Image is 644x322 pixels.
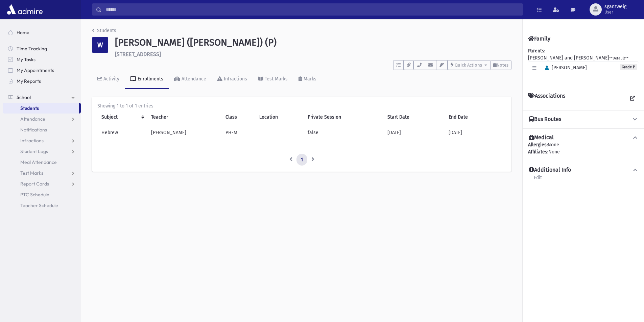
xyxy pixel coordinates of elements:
span: Student Logs [20,148,48,154]
a: Students [3,103,79,114]
a: Students [92,28,116,33]
a: Attendance [169,70,212,89]
th: Subject [97,109,147,125]
span: Infractions [20,138,44,144]
h4: Family [528,35,550,42]
a: Edit [533,174,542,186]
button: Medical [528,134,639,141]
span: School [17,94,31,100]
a: Attendance [3,114,81,124]
span: Attendance [20,116,45,122]
a: Time Tracking [3,43,81,54]
h6: [STREET_ADDRESS] [115,51,511,57]
h4: Additional Info [529,167,571,174]
h1: [PERSON_NAME] ([PERSON_NAME]) (P) [115,37,511,48]
h4: Medical [529,134,554,141]
span: Grade P [620,64,637,70]
a: Teacher Schedule [3,200,81,211]
span: My Reports [17,78,41,84]
td: Hebrew [97,125,147,140]
span: Notifications [20,127,47,133]
div: W [92,37,108,53]
div: Marks [302,76,316,82]
span: Notes [497,63,508,68]
button: Quick Actions [448,60,490,70]
nav: breadcrumb [92,27,116,37]
b: Allergies: [528,142,548,148]
span: Time Tracking [17,46,47,52]
th: Class [221,109,255,125]
th: Private Session [304,109,383,125]
th: Teacher [147,109,221,125]
a: Test Marks [3,168,81,178]
a: School [3,92,81,103]
th: Start Date [383,109,445,125]
td: [DATE] [445,125,506,140]
div: None [528,148,639,155]
a: Test Marks [253,70,293,89]
span: Report Cards [20,181,49,187]
a: 1 [296,154,307,166]
th: End Date [445,109,506,125]
b: Affiliates: [528,149,548,155]
td: PH-M [221,125,255,140]
span: Teacher Schedule [20,202,58,208]
div: [PERSON_NAME] and [PERSON_NAME] [528,47,639,81]
img: AdmirePro [5,3,44,16]
a: Marks [293,70,322,89]
span: Meal Attendance [20,159,57,165]
td: [DATE] [383,125,445,140]
td: [PERSON_NAME] [147,125,221,140]
span: My Tasks [17,56,35,63]
a: View all Associations [626,93,639,105]
a: Enrollments [125,70,169,89]
a: Notifications [3,124,81,135]
a: Meal Attendance [3,157,81,168]
th: Location [255,109,304,125]
span: sganzweig [604,4,626,9]
a: My Tasks [3,54,81,65]
div: Activity [102,76,119,82]
div: Showing 1 to 1 of 1 entries [97,102,506,109]
div: Test Marks [263,76,288,82]
span: Test Marks [20,170,43,176]
div: Infractions [222,76,247,82]
span: User [604,9,626,15]
a: Student Logs [3,146,81,157]
input: Search [102,3,523,16]
span: Students [20,105,39,111]
a: Activity [92,70,125,89]
a: My Reports [3,76,81,86]
span: [PERSON_NAME] [542,65,587,71]
button: Bus Routes [528,116,639,123]
span: Quick Actions [455,63,482,68]
div: Attendance [180,76,206,82]
b: Parents: [528,48,545,54]
h4: Associations [528,93,565,105]
a: Report Cards [3,178,81,189]
span: PTC Schedule [20,192,49,198]
button: Additional Info [528,167,639,174]
a: Infractions [212,70,253,89]
a: PTC Schedule [3,189,81,200]
button: Notes [490,60,511,70]
span: Home [17,29,29,35]
td: false [304,125,383,140]
h4: Bus Routes [529,116,561,123]
span: My Appointments [17,67,54,73]
a: My Appointments [3,65,81,76]
a: Infractions [3,135,81,146]
div: Enrollments [136,76,163,82]
div: None [528,141,639,155]
a: Home [3,27,81,38]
